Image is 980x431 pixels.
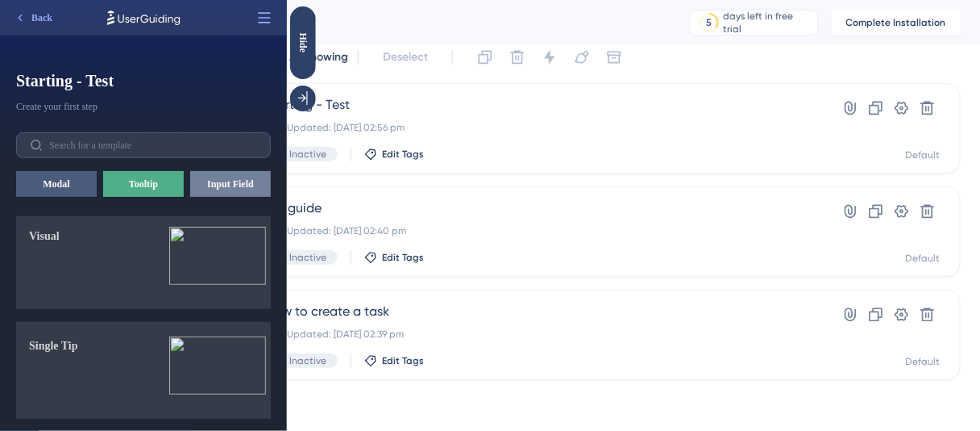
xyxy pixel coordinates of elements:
[289,148,326,161] span: Inactive
[6,5,60,31] button: Back
[265,95,779,115] span: Starting - Test
[169,337,266,395] img: tooltipsingletip.png
[846,16,946,29] span: Complete Installation
[364,148,424,161] button: Edit Tags
[265,224,779,237] div: Last Updated: [DATE] 02:40 pm
[16,322,271,419] button: Single Tip
[906,252,941,265] div: Default
[169,227,266,285] img: tooltipvisual.png
[16,100,271,113] span: Create your first step
[103,171,184,197] button: Tooltip
[16,212,271,309] button: Visual
[190,171,271,197] button: Input Field
[16,69,271,92] span: Starting - Test
[265,121,779,134] div: Last Updated: [DATE] 02:56 pm
[368,43,442,72] button: Deselect
[383,48,428,67] span: Deselect
[213,11,650,34] div: Guides
[382,148,424,161] span: Edit Tags
[29,227,60,308] div: Visual
[16,171,97,197] button: Modal
[29,337,78,417] div: Single Tip
[832,10,961,36] button: Complete Installation
[364,251,424,264] button: Edit Tags
[31,11,52,24] span: Back
[265,199,779,218] span: Big guide
[364,354,424,367] button: Edit Tags
[382,354,424,367] span: Edit Tags
[265,302,779,321] span: How to create a task
[289,354,326,367] span: Inactive
[707,16,712,29] div: 5
[724,10,813,36] div: days left in free trial
[906,355,941,368] div: Default
[382,251,424,264] span: Edit Tags
[289,251,326,264] span: Inactive
[49,140,257,151] input: Search for a template
[906,149,941,161] div: Default
[265,328,779,341] div: Last Updated: [DATE] 02:39 pm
